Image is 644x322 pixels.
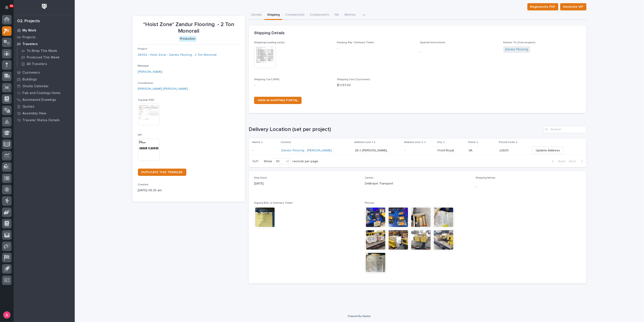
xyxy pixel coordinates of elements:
[179,36,197,42] div: Production
[274,159,285,164] div: 30
[17,54,75,61] a: Produced This Week
[142,171,183,174] span: DUPLICATE THIS TRAVELER
[138,134,142,136] span: VIP
[252,148,254,153] p: -
[27,56,60,60] p: Produced This Week
[254,83,332,88] p: -
[254,97,302,104] a: VIEW IN SHIPPING PORTAL
[14,34,75,41] a: Projects
[365,202,374,204] span: Photos
[2,3,12,12] button: Notifications
[22,98,56,102] p: Automated Drawings
[476,184,581,189] p: -
[27,49,57,53] p: To Shop This Week
[532,147,564,154] button: Update Address
[282,10,307,20] button: Comments (1)
[281,140,291,145] p: Contact
[254,41,285,44] span: Shipping/Loading List(s)
[404,140,423,145] p: Address Line 2
[438,148,455,153] p: Front Royal
[437,140,442,145] p: City
[469,148,473,153] p: VA
[569,159,579,163] span: Next
[14,110,75,117] a: Assembly View
[536,148,560,153] span: Update Address
[499,140,515,145] p: Postal Code
[14,27,75,34] a: My Work
[22,71,40,75] p: Customers
[563,4,584,10] span: Generate VIP
[254,78,279,81] span: Shipping Cost (PWI)
[27,62,47,66] p: All Travelers
[293,160,318,163] p: records per page
[138,169,186,176] a: DUPLICATE THIS TRAVELER
[254,181,359,186] p: [DATE]
[14,96,75,103] a: Automated Drawings
[476,177,495,179] span: Shipping Notes
[138,82,154,85] span: Coordinator
[138,188,240,193] p: [DATE] 06:25 am
[258,99,298,102] span: VIEW IN SHIPPING PORTAL
[420,41,446,44] span: Special Instructions
[254,31,285,36] h2: Shipping Details
[548,159,567,163] button: Back
[527,3,558,10] button: Regenerate PDF
[22,35,36,39] p: Projects
[405,148,406,153] p: -
[337,83,415,88] p: $ 1,737.00
[138,53,217,57] a: 26052 - Hoist Zone - Zandur Flooring - 2 Ton Monorail
[22,42,38,46] p: Travelers
[14,117,75,123] a: Traveler Status Details
[254,177,267,179] span: Ship Date
[249,10,264,20] button: Details
[138,65,149,67] span: Manager
[22,118,60,122] p: Traveler Status Details
[138,99,155,102] span: Traveler PDF
[281,149,332,153] a: Zandur Flooring - [PERSON_NAME]
[14,83,75,90] a: Onsite Calendar
[505,47,528,52] a: Zandur Flooring
[138,87,188,91] a: [PERSON_NAME] [PERSON_NAME]
[249,146,586,155] tr: -- Zandur Flooring - [PERSON_NAME] 26 n [PERSON_NAME],26 n [PERSON_NAME], -- Front RoyalFront Roy...
[468,140,476,145] p: State
[560,3,586,10] button: Generate VIP
[342,10,358,20] button: Metrics
[6,5,12,13] div: Notifications38
[254,202,293,204] span: Signed BOL or Delivery Ticket
[249,156,262,167] p: 1 of 1
[337,41,374,44] span: Packing Slip / Delivery Ticket
[264,10,282,20] button: Shipping
[14,69,75,76] a: Customers
[499,148,510,153] p: 22630
[17,48,75,54] a: To Shop This Week
[543,126,586,133] input: Search
[10,4,13,7] p: 38
[22,91,60,95] p: Fab and Coatings Items
[22,77,37,82] p: Buildings
[249,126,542,133] h1: Delivery Location (set per project)
[22,84,49,88] p: Onsite Calendar
[307,10,332,20] button: Components
[22,105,34,109] p: Quotes
[355,148,389,153] p: 26 n [PERSON_NAME],
[264,160,272,163] p: Show
[138,70,163,74] a: [PERSON_NAME]
[138,21,240,34] p: *Hoist Zone* Zandur Flooring - 2 Ton Monorail
[14,103,75,110] a: Quotes
[530,4,555,10] span: Regenerate PDF
[365,181,470,186] p: DeBraym Transport
[337,78,370,81] span: Shipping Cost (Customer)
[252,140,260,145] p: Name
[2,310,12,320] button: users-avatar
[503,41,536,44] span: Deliver To (from project)
[138,183,149,186] span: Created
[17,61,75,67] a: All Travelers
[22,111,46,116] p: Assembly View
[567,159,586,163] button: Next
[138,48,147,50] span: Project
[14,90,75,96] a: Fab and Coatings Items
[337,46,415,51] p: -
[348,315,371,317] a: Powered By Stacker
[354,140,373,145] p: Address Line 1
